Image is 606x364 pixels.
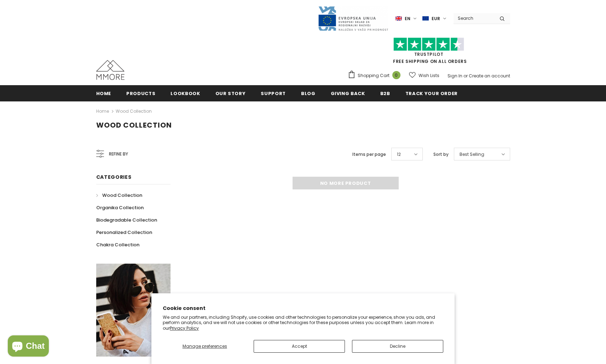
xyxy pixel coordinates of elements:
a: B2B [380,85,390,101]
input: Search Site [454,13,494,23]
span: Blog [301,90,316,97]
img: MMORE Cases [96,60,125,80]
a: Trustpilot [414,51,444,57]
span: Refine by [109,150,128,158]
span: Chakra Collection [96,241,139,248]
a: Home [96,107,109,116]
a: Lookbook [171,85,200,101]
a: Personalized Collection [96,226,152,239]
a: Our Story [215,85,246,101]
a: Track your order [405,85,458,101]
p: We and our partners, including Shopify, use cookies and other technologies to personalize your ex... [163,315,443,331]
span: en [405,15,410,22]
span: support [261,90,286,97]
button: Manage preferences [163,340,247,353]
a: Organika Collection [96,201,144,214]
span: Giving back [331,90,365,97]
a: Wish Lists [409,69,439,82]
span: Our Story [215,90,246,97]
a: Wood Collection [116,108,152,114]
a: support [261,85,286,101]
a: Privacy Policy [170,325,199,331]
label: Items per page [352,151,386,158]
img: Javni Razpis [318,6,388,31]
img: i-lang-1.png [396,16,402,22]
img: Trust Pilot Stars [393,37,464,51]
span: Wood Collection [102,192,142,199]
a: Blog [301,85,316,101]
span: Manage preferences [183,343,227,349]
span: Shopping Cart [358,72,389,79]
span: Track your order [405,90,458,97]
a: Chakra Collection [96,239,139,251]
a: Biodegradable Collection [96,214,157,226]
span: Wish Lists [419,72,439,79]
h2: Cookie consent [163,305,443,312]
span: Home [96,90,111,97]
a: Giving back [331,85,365,101]
span: Organika Collection [96,204,144,211]
button: Accept [254,340,345,353]
a: Javni Razpis [318,15,388,21]
span: Categories [96,174,132,181]
span: FREE SHIPPING ON ALL ORDERS [348,41,510,64]
span: 12 [397,151,401,158]
span: Biodegradable Collection [96,217,157,223]
span: B2B [380,90,390,97]
span: Personalized Collection [96,229,152,236]
span: Lookbook [171,90,200,97]
span: Best Selling [460,151,484,158]
label: Sort by [433,151,449,158]
button: Decline [352,340,443,353]
a: Shopping Cart 0 [348,70,404,81]
a: Create an account [469,73,510,79]
span: Wood Collection [96,120,172,130]
span: or [463,73,468,79]
a: Home [96,85,111,101]
a: Sign In [448,73,462,79]
inbox-online-store-chat: Shopify online store chat [6,335,51,358]
a: Wood Collection [96,189,142,201]
span: 0 [392,71,400,79]
span: EUR [432,15,440,22]
span: Products [126,90,155,97]
a: Products [126,85,155,101]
